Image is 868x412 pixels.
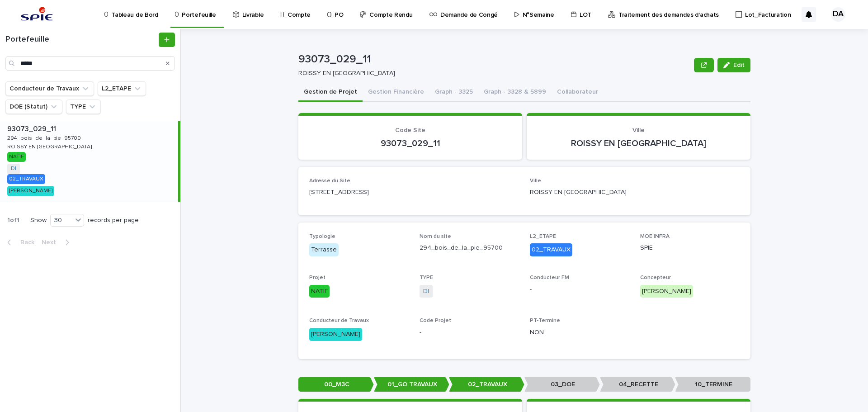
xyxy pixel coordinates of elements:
[18,5,56,24] img: svstPd6MQfCT1uX1QGkG
[420,328,519,337] p: -
[552,83,604,102] button: Collaborateur
[530,243,572,256] div: 02_TRAVAUX
[363,83,429,102] button: Gestion Financière
[733,62,745,68] span: Edit
[640,275,671,280] span: Concepteur
[530,285,629,294] p: -
[298,70,687,77] p: ROISSY EN [GEOGRAPHIC_DATA]
[7,123,58,133] p: 93073_029_11
[298,53,690,66] p: 93073_029_11
[309,188,519,197] p: [STREET_ADDRESS]
[530,188,740,197] p: ROISSY EN [GEOGRAPHIC_DATA]
[395,127,425,133] span: Code Site
[309,234,335,239] span: Typologie
[632,127,645,133] span: Ville
[51,216,72,225] div: 30
[5,35,157,45] h1: Portefeuille
[42,239,61,246] span: Next
[98,81,146,96] button: L2_ETAPE
[30,217,47,224] p: Show
[600,377,675,392] p: 04_RECETTE
[298,83,363,102] button: Gestion de Projet
[88,217,139,224] p: records per page
[420,318,451,323] span: Code Projet
[530,328,629,337] p: NON
[309,178,350,184] span: Adresse du Site
[478,83,552,102] button: Graph - 3328 & 5899
[309,285,330,298] div: NATIF
[640,234,670,239] span: MOE INFRA
[675,377,750,392] p: 10_TERMINE
[524,377,600,392] p: 03_DOE
[15,239,34,246] span: Back
[640,243,740,253] p: SPIE
[538,138,740,149] p: ROISSY EN [GEOGRAPHIC_DATA]
[530,234,556,239] span: L2_ETAPE
[5,81,94,96] button: Conducteur de Travaux
[530,178,541,184] span: Ville
[5,99,62,114] button: DOE (Statut)
[309,138,511,149] p: 93073_029_11
[7,142,94,150] p: ROISSY EN [GEOGRAPHIC_DATA]
[420,243,519,253] p: 294_bois_de_la_pie_95700
[7,133,83,142] p: 294_bois_de_la_pie_95700
[640,285,693,298] div: [PERSON_NAME]
[66,99,101,114] button: TYPE
[429,83,478,102] button: Graph - 3325
[309,318,369,323] span: Conducteur de Travaux
[5,56,175,71] input: Search
[38,238,76,246] button: Next
[7,186,54,196] div: [PERSON_NAME]
[831,7,845,22] div: DA
[7,152,26,162] div: NATIF
[11,166,16,172] a: DI
[530,318,560,323] span: PT-Termine
[298,377,374,392] p: 00_M3C
[420,275,433,280] span: TYPE
[7,174,45,184] div: 02_TRAVAUX
[423,287,429,296] a: DI
[309,275,325,280] span: Projet
[717,58,750,72] button: Edit
[309,243,339,256] div: Terrasse
[374,377,449,392] p: 01_GO TRAVAUX
[309,328,362,341] div: [PERSON_NAME]
[530,275,569,280] span: Conducteur FM
[449,377,524,392] p: 02_TRAVAUX
[420,234,451,239] span: Nom du site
